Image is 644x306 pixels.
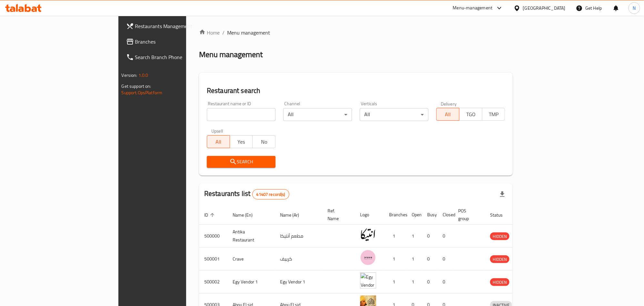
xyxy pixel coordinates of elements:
[422,248,438,270] td: 0
[439,110,457,119] span: All
[121,18,226,34] a: Restaurants Management
[138,71,148,79] span: 1.0.0
[633,5,636,12] span: N
[422,205,438,225] th: Busy
[233,211,261,219] span: Name (En)
[490,279,509,286] span: HIDDEN
[462,110,480,119] span: TGO
[135,53,221,61] span: Search Branch Phone
[438,205,453,225] th: Closed
[407,248,422,270] td: 1
[436,108,459,121] button: All
[453,4,493,12] div: Menu-management
[490,278,509,286] div: HIDDEN
[199,29,513,36] nav: breadcrumb
[459,108,482,121] button: TGO
[252,189,289,199] div: Total records count
[230,135,253,148] button: Yes
[207,86,505,96] h2: Restaurant search
[384,205,407,225] th: Branches
[360,250,376,266] img: Crave
[384,225,407,248] td: 1
[233,137,250,147] span: Yes
[135,22,221,30] span: Restaurants Management
[360,108,428,121] div: All
[212,158,270,166] span: Search
[360,227,376,243] img: Antika Restaurant
[122,71,137,79] span: Version:
[121,49,226,65] a: Search Branch Phone
[122,82,151,90] span: Get support on:
[485,110,503,119] span: TMP
[458,207,477,222] span: POS group
[407,225,422,248] td: 1
[121,34,226,49] a: Branches
[255,137,273,147] span: No
[327,207,347,222] span: Ref. Name
[227,29,270,36] span: Menu management
[441,101,457,106] label: Delivery
[204,189,289,199] h2: Restaurants list
[253,191,289,198] span: 41407 record(s)
[438,225,453,248] td: 0
[122,88,163,97] a: Support.OpsPlatform
[211,129,223,133] label: Upsell
[438,248,453,270] td: 0
[135,38,221,46] span: Branches
[422,225,438,248] td: 0
[360,272,376,289] img: Egy Vendor 1
[407,205,422,225] th: Open
[355,205,384,225] th: Logo
[275,270,322,293] td: Egy Vendor 1
[275,225,322,248] td: مطعم أنتيكا
[227,270,275,293] td: Egy Vendor 1
[490,211,511,219] span: Status
[252,135,276,148] button: No
[490,233,509,240] span: HIDDEN
[384,270,407,293] td: 1
[283,108,352,121] div: All
[199,49,263,60] h2: Menu management
[384,248,407,270] td: 1
[227,225,275,248] td: Antika Restaurant
[207,108,276,121] input: Search for restaurant name or ID..
[207,135,230,148] button: All
[490,256,509,263] span: HIDDEN
[280,211,307,219] span: Name (Ar)
[227,248,275,270] td: Crave
[523,5,566,12] div: [GEOGRAPHIC_DATA]
[422,270,438,293] td: 0
[438,270,453,293] td: 0
[210,137,227,147] span: All
[407,270,422,293] td: 1
[482,108,505,121] button: TMP
[495,187,510,202] div: Export file
[275,248,322,270] td: كرييف
[207,156,276,168] button: Search
[204,211,216,219] span: ID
